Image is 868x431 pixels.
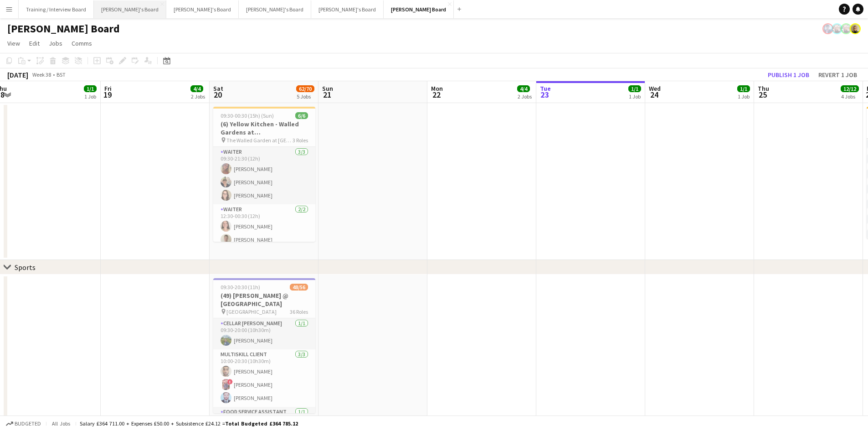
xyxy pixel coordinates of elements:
span: 4/4 [517,85,530,92]
app-user-avatar: Kathryn Davies [841,23,852,34]
app-user-avatar: Nikoleta Gehfeld [850,23,861,34]
span: Jobs [49,39,62,47]
div: Sports [15,263,36,272]
span: 1/1 [737,85,750,92]
button: [PERSON_NAME]'s Board [239,0,311,18]
span: Mon [431,84,443,93]
div: 1 Job [629,93,641,100]
span: 23 [539,89,551,100]
button: [PERSON_NAME]'s Board [166,0,239,18]
div: [DATE] [7,70,28,79]
h3: (6) Yellow Kitchen - Walled Gardens at [GEOGRAPHIC_DATA] [213,120,315,136]
a: Comms [68,37,96,49]
button: Publish 1 job [764,69,813,81]
app-user-avatar: Kathryn Davies [832,23,842,34]
app-card-role: Cellar [PERSON_NAME]1/109:30-20:00 (10h30m)[PERSON_NAME] [213,318,315,349]
span: 09:30-00:30 (15h) (Sun) [221,112,274,119]
span: 21 [321,89,333,100]
h3: (49) [PERSON_NAME] @ [GEOGRAPHIC_DATA] [213,291,315,308]
button: [PERSON_NAME] Board [384,0,454,18]
button: Budgeted [5,419,42,429]
span: 25 [756,89,769,100]
span: 3 Roles [293,137,308,144]
span: Sun [322,84,333,93]
div: 1 Job [738,93,750,100]
button: Training / Interview Board [19,0,94,18]
span: 09:30-20:30 (11h) [221,284,260,291]
h1: [PERSON_NAME] Board [7,22,120,36]
a: Jobs [45,37,66,49]
span: 36 Roles [290,308,308,315]
button: [PERSON_NAME]'s Board [94,0,166,18]
span: Sat [213,84,223,93]
span: Budgeted [15,421,41,427]
span: Comms [72,39,92,47]
span: 1/1 [84,85,97,92]
app-user-avatar: Jamie Anderson-Edward [822,23,833,34]
span: Thu [758,84,769,93]
a: View [4,37,24,49]
app-card-role: Waiter3/309:30-21:30 (12h)[PERSON_NAME][PERSON_NAME][PERSON_NAME] [213,147,315,204]
span: Fri [104,84,112,93]
span: Week 38 [30,71,53,78]
div: 5 Jobs [297,93,314,100]
span: View [7,39,20,47]
div: 4 Jobs [841,93,858,100]
span: 19 [103,89,112,100]
span: All jobs [50,420,72,427]
span: ! [227,379,233,384]
span: 62/70 [296,85,314,92]
app-card-role: MULTISKILL CLIENT3/310:00-20:30 (10h30m)[PERSON_NAME]![PERSON_NAME][PERSON_NAME] [213,349,315,407]
span: Total Budgeted £364 785.12 [225,420,298,427]
div: Salary £364 711.00 + Expenses £50.00 + Subsistence £24.12 = [80,420,298,427]
app-card-role: Waiter2/212:30-00:30 (12h)[PERSON_NAME][PERSON_NAME] [213,204,315,249]
span: The Walled Garden at [GEOGRAPHIC_DATA] [226,137,293,144]
app-job-card: 09:30-20:30 (11h)48/56(49) [PERSON_NAME] @ [GEOGRAPHIC_DATA] [GEOGRAPHIC_DATA]36 RolesCellar [PER... [213,278,315,413]
span: 22 [430,89,443,100]
app-job-card: 09:30-00:30 (15h) (Sun)6/6(6) Yellow Kitchen - Walled Gardens at [GEOGRAPHIC_DATA] The Walled Gar... [213,107,315,242]
span: 4/4 [190,85,203,92]
button: [PERSON_NAME]'s Board [311,0,384,18]
span: 20 [212,89,223,100]
a: Edit [26,37,43,49]
span: 6/6 [295,112,308,119]
div: 2 Jobs [191,93,205,100]
span: Wed [649,84,661,93]
div: 2 Jobs [518,93,532,100]
span: Tue [540,84,551,93]
button: Revert 1 job [815,69,861,81]
span: Edit [29,39,40,47]
span: 12/12 [841,85,859,92]
span: [GEOGRAPHIC_DATA] [226,308,277,315]
div: BST [56,71,66,78]
span: 48/56 [290,284,308,291]
span: 1/1 [628,85,641,92]
span: 24 [647,89,661,100]
div: 1 Job [84,93,96,100]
